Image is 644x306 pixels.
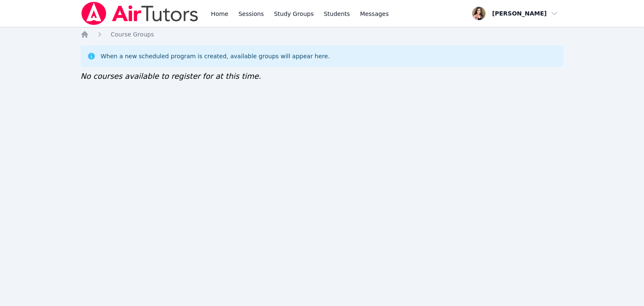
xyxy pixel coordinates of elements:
[360,10,389,18] span: Messages
[101,52,330,60] div: When a new scheduled program is created, available groups will appear here.
[80,72,261,80] span: No courses available to register for at this time.
[80,30,563,39] nav: Breadcrumb
[111,30,154,39] a: Course Groups
[111,31,154,38] span: Course Groups
[80,2,199,25] img: Air Tutors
